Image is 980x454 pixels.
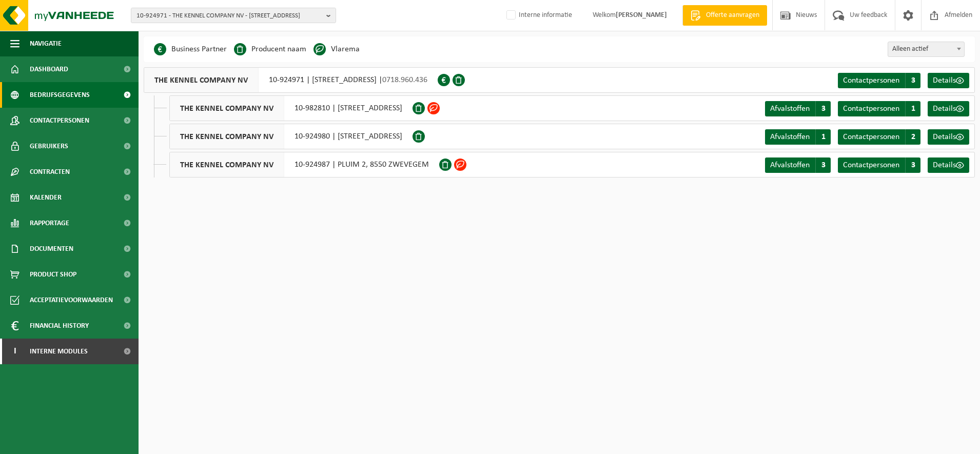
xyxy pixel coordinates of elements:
[144,68,259,92] span: THE KENNEL COMPANY NV
[30,159,70,185] span: Contracten
[843,76,899,85] span: Contactpersonen
[10,339,19,364] span: I
[928,157,969,173] a: Details
[30,185,62,210] span: Kalender
[313,42,360,57] li: Vlarema
[144,67,438,93] div: 10-924971 | [STREET_ADDRESS] |
[30,339,88,364] span: Interne modules
[905,73,920,88] span: 3
[933,161,956,169] span: Details
[815,101,831,116] span: 3
[933,133,956,141] span: Details
[30,287,113,313] span: Acceptatievoorwaarden
[905,101,920,116] span: 1
[843,105,899,113] span: Contactpersonen
[504,8,572,23] label: Interne informatie
[770,105,810,113] span: Afvalstoffen
[30,210,69,236] span: Rapportage
[838,101,920,116] a: Contactpersonen 1
[838,129,920,145] a: Contactpersonen 2
[170,124,284,149] span: THE KENNEL COMPANY NV
[30,108,89,133] span: Contactpersonen
[30,262,76,287] span: Product Shop
[131,8,336,23] button: 10-924971 - THE KENNEL COMPANY NV - [STREET_ADDRESS]
[30,31,62,56] span: Navigatie
[888,42,965,57] span: Alleen actief
[770,133,810,141] span: Afvalstoffen
[843,161,899,169] span: Contactpersonen
[169,152,439,177] div: 10-924987 | PLUIM 2, 8550 ZWEVEGEM
[382,76,427,84] span: 0718.960.436
[905,129,920,145] span: 2
[30,82,90,108] span: Bedrijfsgegevens
[838,73,920,88] a: Contactpersonen 3
[888,42,964,56] span: Alleen actief
[765,101,831,116] a: Afvalstoffen 3
[30,236,73,262] span: Documenten
[30,313,89,339] span: Financial History
[234,42,306,57] li: Producent naam
[154,42,227,57] li: Business Partner
[905,157,920,173] span: 3
[169,95,413,121] div: 10-982810 | [STREET_ADDRESS]
[170,96,284,121] span: THE KENNEL COMPANY NV
[928,101,969,116] a: Details
[703,10,762,21] span: Offerte aanvragen
[765,129,831,145] a: Afvalstoffen 1
[136,8,322,24] span: 10-924971 - THE KENNEL COMPANY NV - [STREET_ADDRESS]
[933,76,956,85] span: Details
[170,152,284,177] span: THE KENNEL COMPANY NV
[770,161,810,169] span: Afvalstoffen
[815,129,831,145] span: 1
[928,73,969,88] a: Details
[933,105,956,113] span: Details
[169,124,413,149] div: 10-924980 | [STREET_ADDRESS]
[815,157,831,173] span: 3
[765,157,831,173] a: Afvalstoffen 3
[616,11,667,19] strong: [PERSON_NAME]
[682,5,767,26] a: Offerte aanvragen
[30,56,68,82] span: Dashboard
[928,129,969,145] a: Details
[30,133,68,159] span: Gebruikers
[843,133,899,141] span: Contactpersonen
[838,157,920,173] a: Contactpersonen 3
